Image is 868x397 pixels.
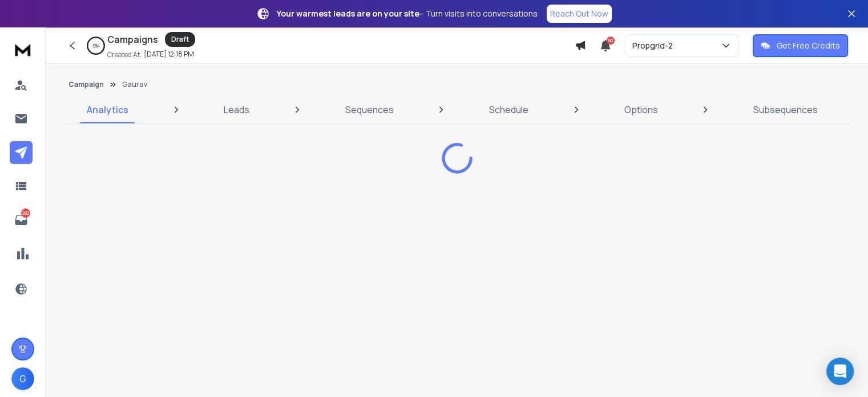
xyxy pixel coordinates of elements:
[607,37,615,45] span: 50
[617,96,665,123] a: Options
[746,96,825,123] a: Subsequences
[777,40,840,51] p: Get Free Credits
[144,50,194,59] p: [DATE] 12:18 PM
[11,39,34,60] img: logo
[482,96,535,123] a: Schedule
[277,8,538,19] p: – Turn visits into conversations
[107,50,142,59] p: Created At:
[80,96,135,123] a: Analytics
[338,96,401,123] a: Sequences
[547,5,612,23] a: Reach Out Now
[21,208,30,218] p: 292
[217,96,256,123] a: Leads
[122,80,147,89] p: Gaurav
[345,103,394,117] p: Sequences
[489,103,528,117] p: Schedule
[277,8,419,19] strong: Your warmest leads are on your site
[93,42,99,49] p: 0 %
[107,33,158,46] h1: Campaigns
[550,8,608,19] p: Reach Out Now
[11,367,34,390] button: G
[624,103,658,117] p: Options
[68,80,104,89] button: Campaign
[632,40,677,51] p: Propgrid-2
[753,34,848,57] button: Get Free Credits
[826,358,854,385] div: Open Intercom Messenger
[224,103,249,117] p: Leads
[165,32,195,47] div: Draft
[753,103,818,117] p: Subsequences
[87,103,128,117] p: Analytics
[10,208,33,231] a: 292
